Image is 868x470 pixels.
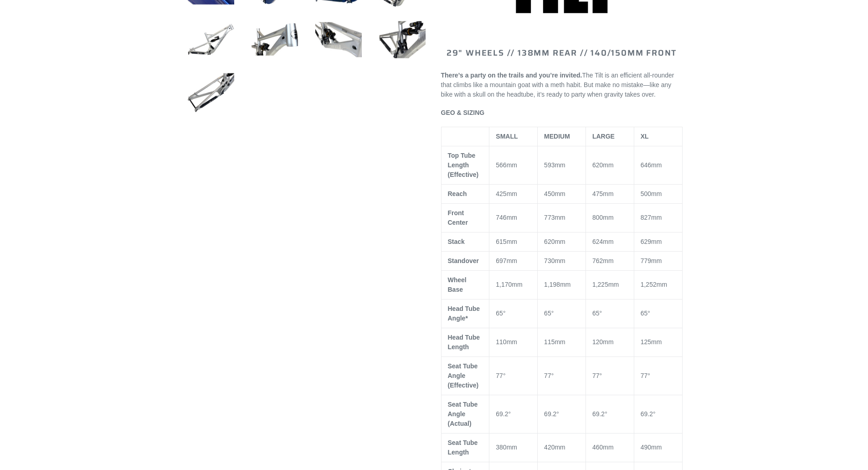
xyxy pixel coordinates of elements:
td: 646mm [634,146,682,184]
td: 125mm [634,328,682,356]
span: GEO & SIZING [441,109,485,116]
span: Top Tube Length (Effective) [448,152,479,178]
img: Load image into Gallery viewer, TILT - Frameset [186,67,236,118]
td: 620mm [586,146,634,184]
img: Load image into Gallery viewer, TILT - Frameset [250,15,300,65]
span: ° [599,372,602,379]
span: ° [599,310,602,317]
span: ° [503,310,506,317]
span: LARGE [592,133,615,140]
span: ° [605,410,607,418]
span: ° [551,372,554,379]
span: 629mm [641,238,662,245]
img: Load image into Gallery viewer, TILT - Frameset [313,15,364,65]
img: Load image into Gallery viewer, TILT - Frameset [377,15,427,65]
span: ° [503,372,506,379]
td: 1,170mm [489,270,538,299]
td: 800mm [586,203,634,232]
span: ° [647,372,650,379]
span: Seat Tube Angle (Effective) [448,362,479,389]
td: 1,252mm [634,270,682,299]
td: 69.2 [634,395,682,433]
td: 420mm [538,433,586,462]
b: There’s a party on the trails and you’re invited. [441,72,582,79]
td: 1,225mm [586,270,634,299]
span: ° [653,410,656,418]
span: Head Tube Angle* [448,305,480,322]
td: 500mm [634,184,682,203]
td: 566mm [489,146,538,184]
td: 110mm [489,328,538,356]
span: MEDIUM [544,133,570,140]
td: 593mm [538,146,586,184]
td: 77 [586,356,634,395]
td: 746mm [489,203,538,232]
span: Wheel Base [448,276,467,293]
span: Seat Tube Length [448,439,478,456]
td: 827mm [634,203,682,232]
span: Standover [448,257,479,264]
td: 65 [538,299,586,328]
span: Head Tube Length [448,334,480,351]
span: ° [556,410,559,418]
td: 762mm [586,251,634,270]
td: 475mm [586,184,634,203]
td: 773mm [538,203,586,232]
td: 77 [489,356,538,395]
span: XL [641,133,649,140]
span: 29" WHEELS // 138mm REAR // 140/150mm FRONT [447,46,677,59]
td: 1,198mm [538,270,586,299]
td: 77 [634,356,682,395]
td: 450mm [538,184,586,203]
span: Seat Tube Angle (Actual) [448,401,478,427]
td: 490mm [634,433,682,462]
span: The Tilt is an efficient all-rounder that climbs like a mountain goat with a meth habit. But make... [441,72,674,98]
td: 779mm [634,251,682,270]
span: Front Center [448,209,468,226]
td: 77 [538,356,586,395]
td: 65 [586,299,634,328]
span: Stack [448,238,465,245]
td: 69.2 [489,395,538,433]
td: 380mm [489,433,538,462]
td: 730mm [538,251,586,270]
span: 615mm [496,238,517,245]
span: 620mm [544,238,565,245]
span: ° [551,310,554,317]
span: SMALL [496,133,518,140]
span: 624mm [592,238,614,245]
span: ° [647,310,650,317]
td: 460mm [586,433,634,462]
span: Reach [448,190,467,197]
td: 65 [489,299,538,328]
img: Load image into Gallery viewer, TILT - Frameset [186,15,236,65]
td: 69.2 [538,395,586,433]
td: 120mm [586,328,634,356]
td: 115mm [538,328,586,356]
td: 65 [634,299,682,328]
td: 69.2 [586,395,634,433]
td: 425mm [489,184,538,203]
span: ° [508,410,511,418]
td: 697mm [489,251,538,270]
